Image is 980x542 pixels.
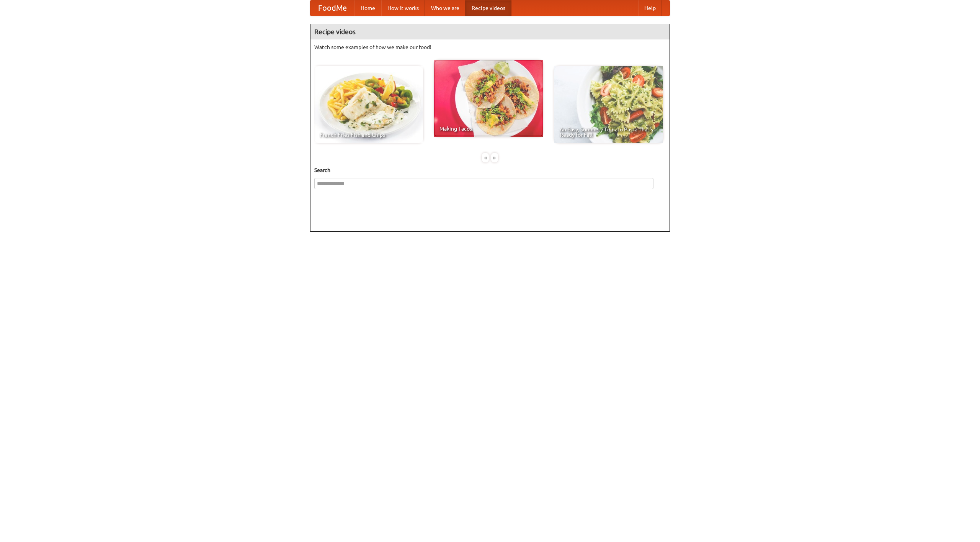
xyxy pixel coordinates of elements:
[314,166,666,174] h5: Search
[434,60,543,137] a: Making Tacos
[314,43,666,51] p: Watch some examples of how we make our food!
[381,0,425,16] a: How it works
[554,66,663,143] a: An Easy, Summery Tomato Pasta That's Ready for Fall
[354,0,381,16] a: Home
[638,0,662,16] a: Help
[310,24,670,39] h4: Recipe videos
[439,126,537,131] span: Making Tacos
[314,66,423,143] a: French Fries Fish and Chips
[320,132,418,138] span: French Fries Fish and Chips
[310,0,354,16] a: FoodMe
[491,153,498,162] div: »
[465,0,511,16] a: Recipe videos
[482,153,489,162] div: «
[425,0,465,16] a: Who we are
[560,127,658,138] span: An Easy, Summery Tomato Pasta That's Ready for Fall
